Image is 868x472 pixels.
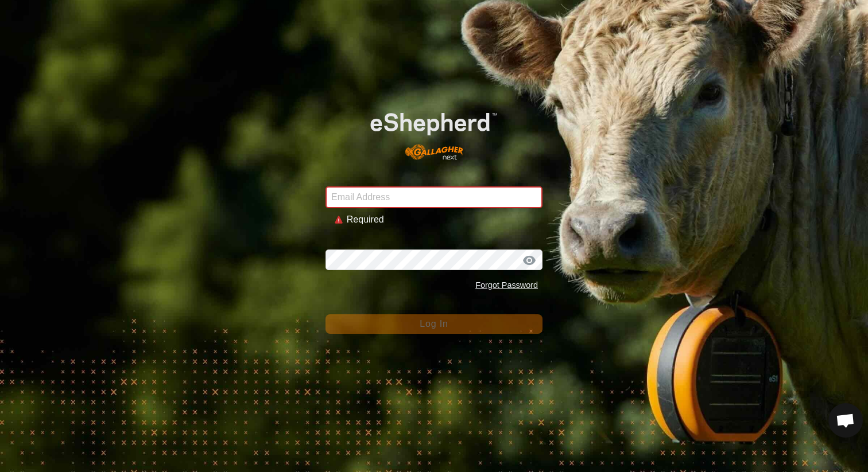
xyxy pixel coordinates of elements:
input: Email Address [325,186,542,208]
img: E-shepherd Logo [347,95,521,169]
div: Required [347,213,533,227]
span: Log In [420,319,448,329]
button: Log In [325,314,542,334]
div: Open chat [828,403,863,438]
a: Forgot Password [475,280,538,290]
